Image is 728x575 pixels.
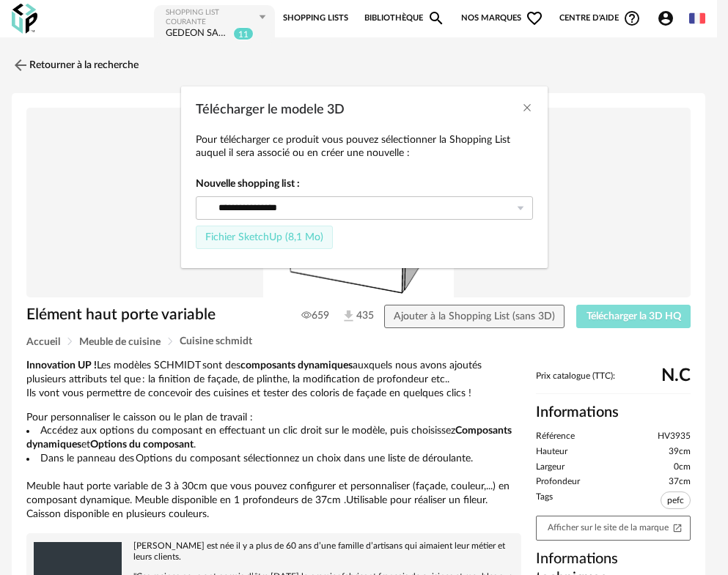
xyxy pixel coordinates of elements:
span: Télécharger le modele 3D [196,103,345,116]
button: Close [521,101,533,116]
button: Fichier SketchUp (8,1 Mo) [196,226,334,249]
div: Télécharger le modele 3D [181,86,548,269]
p: Pour télécharger ce produit vous pouvez sélectionner la Shopping List auquel il sera associé ou e... [196,133,533,160]
strong: Nouvelle shopping list : [196,177,533,190]
span: Fichier SketchUp (8,1 Mo) [205,232,323,242]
